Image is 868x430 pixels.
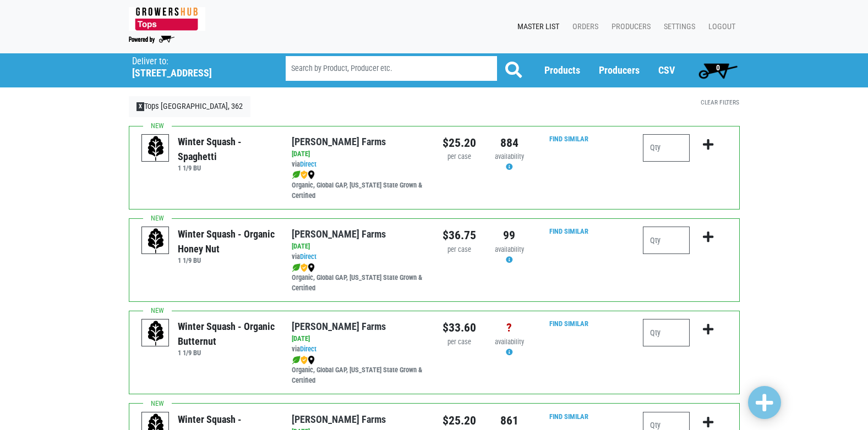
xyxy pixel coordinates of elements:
[300,160,316,168] a: Direct
[301,170,308,179] img: safety-e55c860ca8c00a9c171001a62a92dabd.png
[142,319,170,347] img: placeholder-variety-43d6402dacf2d531de610a020419775a.svg
[292,149,425,159] div: [DATE]
[655,16,700,37] a: Settings
[286,56,497,81] input: Search by Product, Producer etc.
[137,102,145,111] span: X
[132,56,258,67] p: Deliver to:
[142,227,170,255] img: placeholder-variety-43d6402dacf2d531de610a020419775a.svg
[493,412,526,429] div: 861
[716,63,720,72] span: 0
[300,252,316,261] a: Direct
[292,356,301,365] img: leaf-e5c59151409436ccce96b2ca1b28e03c.png
[129,36,174,43] img: Powered by Big Wheelbarrow
[443,245,476,255] div: per case
[292,228,386,240] a: [PERSON_NAME] Farms
[178,227,275,256] div: Winter Squash - Organic Honey Nut
[178,164,275,172] h6: 1 1/9 BU
[509,16,564,37] a: Master List
[603,16,655,37] a: Producers
[129,7,205,31] img: 279edf242af8f9d49a69d9d2afa010fb.png
[292,355,425,386] div: Organic, Global GAP, [US_STATE] State Grown & Certified
[308,263,315,272] img: map_marker-0e94453035b3232a4d21701695807de9.png
[443,227,476,244] div: $36.75
[308,356,315,365] img: map_marker-0e94453035b3232a4d21701695807de9.png
[142,135,170,162] img: placeholder-variety-43d6402dacf2d531de610a020419775a.svg
[308,170,315,179] img: map_marker-0e94453035b3232a4d21701695807de9.png
[292,159,425,170] div: via
[132,67,258,79] h5: [STREET_ADDRESS]
[301,263,308,272] img: safety-e55c860ca8c00a9c171001a62a92dabd.png
[292,263,301,272] img: leaf-e5c59151409436ccce96b2ca1b28e03c.png
[292,241,425,252] div: [DATE]
[292,344,425,355] div: via
[493,319,526,337] div: ?
[292,252,425,262] div: via
[292,262,425,294] div: Organic, Global GAP, [US_STATE] State Grown & Certified
[292,170,301,179] img: leaf-e5c59151409436ccce96b2ca1b28e03c.png
[495,338,524,346] span: availability
[694,59,743,81] a: 0
[599,64,640,76] a: Producers
[643,227,690,254] input: Qty
[658,64,675,76] a: CSV
[544,64,580,76] a: Products
[301,356,308,365] img: safety-e55c860ca8c00a9c171001a62a92dabd.png
[643,134,690,162] input: Qty
[178,134,275,164] div: Winter Squash - Spaghetti
[292,334,425,344] div: [DATE]
[700,16,740,37] a: Logout
[178,319,275,349] div: Winter Squash - Organic Butternut
[132,53,266,79] span: Tops Nottingham, 362 (620 Nottingham Rd, Syracuse, NY 13210, USA)
[178,349,275,357] h6: 1 1/9 BU
[129,96,251,117] a: XTops [GEOGRAPHIC_DATA], 362
[549,135,588,143] a: Find Similar
[495,245,524,253] span: availability
[643,319,690,346] input: Qty
[443,337,476,348] div: per case
[495,152,524,161] span: availability
[292,414,386,425] a: [PERSON_NAME] Farms
[493,227,526,244] div: 99
[549,319,588,328] a: Find Similar
[701,98,739,106] a: Clear Filters
[443,319,476,337] div: $33.60
[443,134,476,152] div: $25.20
[549,412,588,421] a: Find Similar
[443,152,476,162] div: per case
[292,170,425,201] div: Organic, Global GAP, [US_STATE] State Grown & Certified
[443,412,476,429] div: $25.20
[564,16,603,37] a: Orders
[292,321,386,332] a: [PERSON_NAME] Farms
[300,345,316,353] a: Direct
[549,227,588,235] a: Find Similar
[493,134,526,152] div: 884
[178,256,275,264] h6: 1 1/9 BU
[292,136,386,147] a: [PERSON_NAME] Farms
